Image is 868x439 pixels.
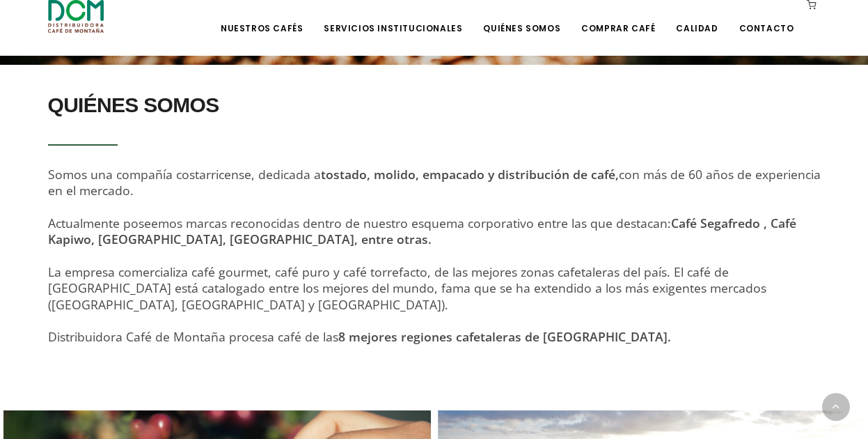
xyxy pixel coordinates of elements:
[338,328,671,345] strong: 8 mejores regiones cafetaleras de [GEOGRAPHIC_DATA].
[48,215,796,247] strong: Café Segafredo , Café Kapiwo, [GEOGRAPHIC_DATA], [GEOGRAPHIC_DATA], entre otras.
[212,1,311,34] a: Nuestros Cafés
[573,1,663,34] a: Comprar Café
[315,1,471,34] a: Servicios Institucionales
[731,1,803,34] a: Contacto
[48,263,766,313] span: La empresa comercializa café gourmet, café puro y café torrefacto, de las mejores zonas cafetaler...
[321,166,619,183] strong: tostado, molido, empacado y distribución de café,
[48,215,796,247] span: Actualmente poseemos marcas reconocidas dentro de nuestro esquema corporativo entre las que desta...
[48,328,671,345] span: Distribuidora Café de Montaña procesa café de las
[48,86,821,125] h2: QUIÉNES SOMOS
[475,1,569,34] a: Quiénes Somos
[48,166,821,199] span: Somos una compañía costarricense, dedicada a con más de 60 años de experiencia en el mercado.
[668,1,726,34] a: Calidad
